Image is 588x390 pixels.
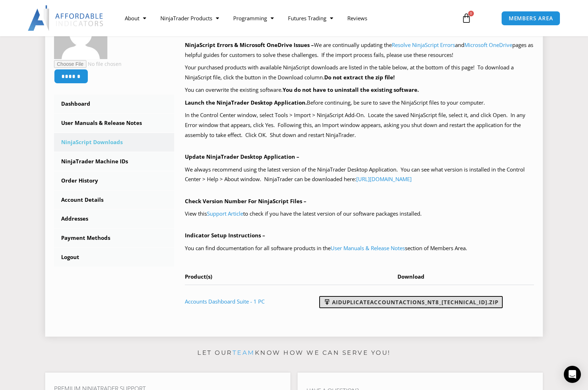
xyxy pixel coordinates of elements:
[468,11,474,16] span: 0
[185,63,534,83] p: Your purchased products with available NinjaScript downloads are listed in the table below, at th...
[281,10,340,26] a: Futures Trading
[564,366,581,383] div: Open Intercom Messenger
[185,99,307,106] b: Launch the NinjaTrader Desktop Application.
[45,347,543,359] p: Let our know how we can serve you!
[54,210,174,228] a: Addresses
[232,349,255,356] a: team
[185,273,212,280] span: Product(s)
[54,95,174,113] a: Dashboard
[185,98,534,108] p: Before continuing, be sure to save the NinjaScript files to your computer.
[397,273,424,280] span: Download
[451,8,482,28] a: 0
[185,40,534,60] p: We are continually updating the and pages as helpful guides for customers to solve these challeng...
[185,232,265,239] b: Indicator Setup Instructions –
[54,172,174,190] a: Order History
[501,11,561,26] a: MEMBERS AREA
[54,95,174,267] nav: Account pages
[185,85,534,95] p: You can overwrite the existing software.
[185,153,299,160] b: Update NinjaTrader Desktop Application –
[185,209,534,219] p: View this to check if you have the latest version of our software packages installed.
[118,10,453,26] nav: Menu
[185,197,306,205] b: Check Version Number For NinjaScript Files –
[340,10,374,26] a: Reviews
[283,86,419,93] b: You do not have to uninstall the existing software.
[185,298,264,305] a: Accounts Dashboard Suite - 1 PC
[185,41,314,48] b: NinjaScript Errors & Microsoft OneDrive Issues –
[226,10,281,26] a: Programming
[464,41,512,48] a: Microsoft OneDrive
[185,165,534,185] p: We always recommend using the latest version of the NinjaTrader Desktop Application. You can see ...
[185,110,534,140] p: In the Control Center window, select Tools > Import > NinjaScript Add-On. Locate the saved NinjaS...
[54,229,174,247] a: Payment Methods
[153,10,226,26] a: NinjaTrader Products
[392,41,455,48] a: Resolve NinjaScript Errors
[207,210,243,217] a: Support Article
[28,5,104,31] img: LogoAI | Affordable Indicators – NinjaTrader
[54,191,174,209] a: Account Details
[185,243,534,253] p: You can find documentation for all software products in the section of Members Area.
[54,133,174,152] a: NinjaScript Downloads
[118,10,153,26] a: About
[54,114,174,132] a: User Manuals & Release Notes
[324,74,395,81] b: Do not extract the zip file!
[331,244,405,252] a: User Manuals & Release Notes
[356,175,412,183] a: [URL][DOMAIN_NAME]
[54,152,174,171] a: NinjaTrader Machine IDs
[54,248,174,267] a: Logout
[509,16,553,21] span: MEMBERS AREA
[319,296,503,308] a: AIDuplicateAccountActions_NT8_[TECHNICAL_ID].zip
